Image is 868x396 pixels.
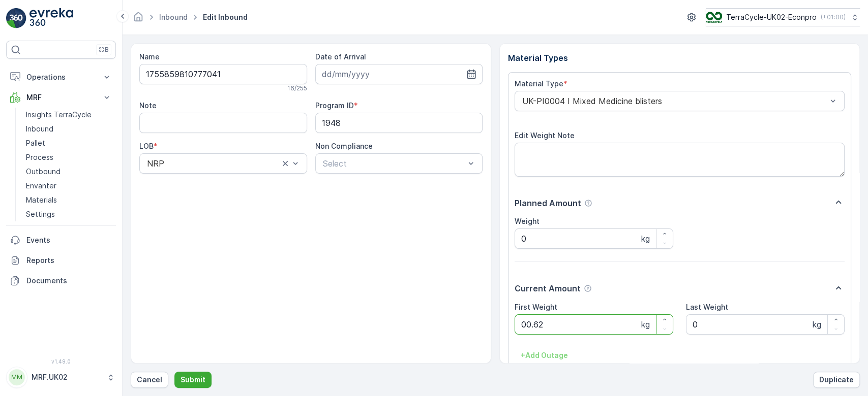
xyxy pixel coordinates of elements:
label: Name [139,52,160,61]
label: Program ID [315,101,354,110]
button: +Add Outage [515,347,574,364]
p: Reports [26,255,112,266]
p: Material Types [508,52,851,64]
a: Pallet [22,136,116,150]
a: Process [22,150,116,164]
span: v 1.49.0 [6,358,116,365]
p: ( +01:00 ) [821,13,846,21]
button: Cancel [131,372,168,388]
label: Date of Arrival [315,52,366,61]
a: Materials [22,193,116,207]
label: Last Weight [686,303,728,311]
p: Planned Amount [515,197,581,209]
div: MM [9,369,25,385]
div: Help Tooltip Icon [584,199,592,207]
p: TerraCycle-UK02-Econpro [726,12,817,22]
p: Envanter [26,181,56,191]
p: MRF.UK02 [32,372,102,382]
a: Insights TerraCycle [22,108,116,122]
p: Current Amount [515,282,581,294]
label: LOB [139,142,154,150]
p: Pallet [26,138,45,148]
button: MMMRF.UK02 [6,367,116,388]
button: MRF [6,87,116,108]
img: terracycle_logo_wKaHoWT.png [706,12,722,23]
p: Settings [26,209,55,219]
p: Events [26,235,112,245]
p: MRF [26,92,96,103]
button: Submit [174,372,212,388]
img: logo_light-DOdMpM7g.png [29,8,73,28]
p: + Add Outage [521,350,568,360]
a: Settings [22,207,116,221]
button: Duplicate [813,372,860,388]
label: Note [139,101,157,110]
label: Edit Weight Note [515,131,575,140]
p: Documents [26,276,112,286]
p: 16 / 255 [287,84,307,92]
label: Weight [515,217,540,225]
p: Operations [26,72,96,82]
a: Events [6,230,116,250]
p: Submit [181,375,205,385]
p: Cancel [137,375,162,385]
p: Materials [26,195,57,205]
a: Reports [6,250,116,271]
p: Select [323,157,465,170]
p: kg [641,318,650,331]
a: Documents [6,271,116,291]
label: Material Type [515,79,563,88]
a: Inbound [159,13,188,21]
p: ⌘B [99,46,109,54]
p: Inbound [26,124,53,134]
p: kg [641,233,650,245]
a: Homepage [133,15,144,24]
p: Insights TerraCycle [26,110,92,120]
button: Operations [6,67,116,87]
p: Duplicate [819,375,854,385]
button: TerraCycle-UK02-Econpro(+01:00) [706,8,860,26]
label: Non Compliance [315,142,373,150]
div: Help Tooltip Icon [584,284,592,292]
p: kg [813,318,821,331]
input: dd/mm/yyyy [315,64,483,84]
a: Outbound [22,164,116,179]
p: Outbound [26,167,61,177]
span: Edit Inbound [201,12,250,22]
a: Envanter [22,179,116,193]
a: Inbound [22,122,116,136]
img: logo [6,8,26,28]
label: First Weight [515,303,557,311]
p: Process [26,152,53,162]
